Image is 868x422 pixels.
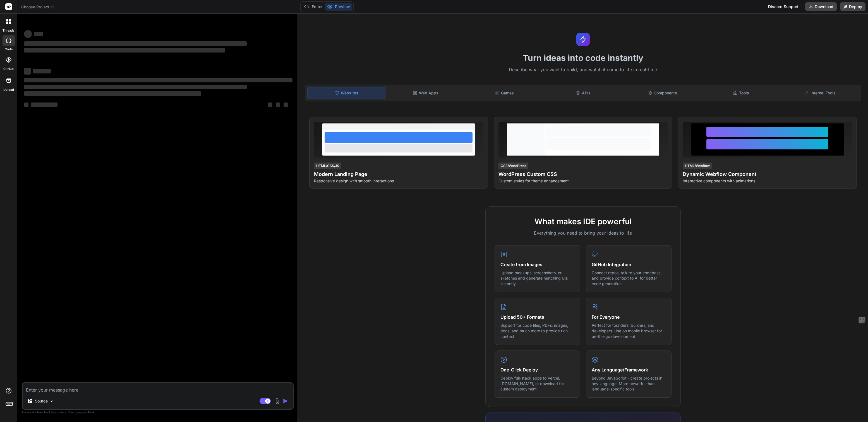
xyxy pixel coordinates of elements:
[284,102,288,107] span: ‌
[5,47,13,52] label: code
[683,163,712,169] div: HTML/Webflow
[24,102,28,107] span: ‌
[840,2,865,11] button: Deploy
[283,398,288,404] img: icon
[500,366,574,373] h4: One-Click Deploy
[592,261,666,268] h4: GitHub Integration
[302,3,325,11] button: Editor
[592,375,666,392] p: Beyond JavaScript - create projects in any language. More powerful than language-specific tools
[3,66,14,71] label: GitHub
[683,170,852,178] h4: Dynamic Webflow Component
[31,102,57,107] span: ‌
[683,178,852,184] p: Interactive components with animations
[500,261,574,268] h4: Create from Images
[592,323,666,339] p: Perfect for founders, builders, and developers. Use on mobile browser for on-the-go development
[276,102,280,107] span: ‌
[387,87,464,99] div: Web Apps
[24,68,31,75] span: ‌
[274,398,280,404] img: attachment
[307,87,386,99] div: Websites
[498,170,668,178] h4: WordPress Custom CSS
[24,78,292,82] span: ‌
[34,32,43,36] span: ‌
[301,66,865,73] p: Describe what you want to build, and watch it come to life in real-time
[498,163,528,169] div: CSS/WordPress
[592,270,666,287] p: Connect repos, talk to your codebase, and provide context to AI for better code generation
[805,2,837,11] button: Download
[325,3,352,11] button: Preview
[49,399,54,404] img: Pick Models
[500,270,574,287] p: Upload mockups, screenshots, or sketches and generate matching UIs instantly
[22,410,294,415] p: Always double-check its answers. Your in Bind
[301,53,865,63] h1: Turn ideas into code instantly
[24,41,247,46] span: ‌
[545,87,622,99] div: APIs
[33,69,51,73] span: ‌
[35,398,48,404] p: Source
[314,170,483,178] h4: Modern Landing Page
[466,87,543,99] div: Games
[592,314,666,320] h4: For Everyone
[24,48,225,53] span: ‌
[75,411,85,414] span: privacy
[623,87,701,99] div: Components
[3,28,15,33] label: threads
[500,323,574,339] p: Support for code files, PDFs, images, docs, and much more to provide rich context
[500,314,574,320] h4: Upload 50+ Formats
[592,366,666,373] h4: Any Language/Framework
[495,216,672,227] h2: What makes IDE powerful
[24,85,247,89] span: ‌
[765,2,802,11] div: Discord Support
[498,178,668,184] p: Custom styles for theme enhancement
[24,30,32,38] span: ‌
[314,178,483,184] p: Responsive design with smooth interactions
[781,87,859,99] div: Internal Tools
[21,4,54,10] span: Choose Project
[268,102,272,107] span: ‌
[314,163,341,169] div: HTML/CSS/JS
[702,87,780,99] div: Tools
[24,91,201,96] span: ‌
[495,230,672,236] p: Everything you need to bring your ideas to life
[500,375,574,392] p: Deploy full-stack apps to Vercel, [DOMAIN_NAME], or download for custom deployment
[3,87,14,92] label: Upload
